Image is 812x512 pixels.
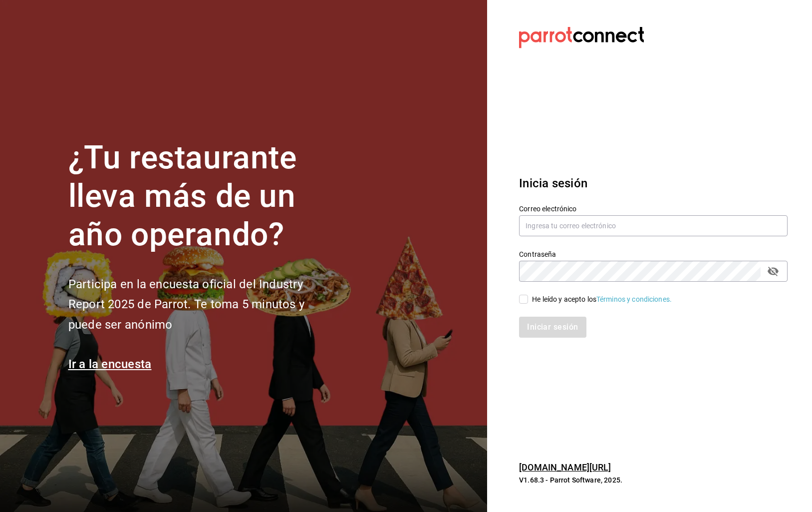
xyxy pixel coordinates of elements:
[519,205,788,212] label: Correo electrónico
[519,251,788,258] label: Contraseña
[519,475,788,485] p: V1.68.3 - Parrot Software, 2025.
[765,263,782,280] button: passwordField
[519,462,611,473] a: [DOMAIN_NAME][URL]
[519,215,788,236] input: Ingresa tu correo electrónico
[68,274,338,335] h2: Participa en la encuesta oficial del Industry Report 2025 de Parrot. Te toma 5 minutos y puede se...
[68,139,338,254] h1: ¿Tu restaurante lleva más de un año operando?
[532,294,672,305] div: He leído y acepto los
[68,357,152,371] a: Ir a la encuesta
[596,295,672,303] a: Términos y condiciones.
[519,174,788,192] h3: Inicia sesión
